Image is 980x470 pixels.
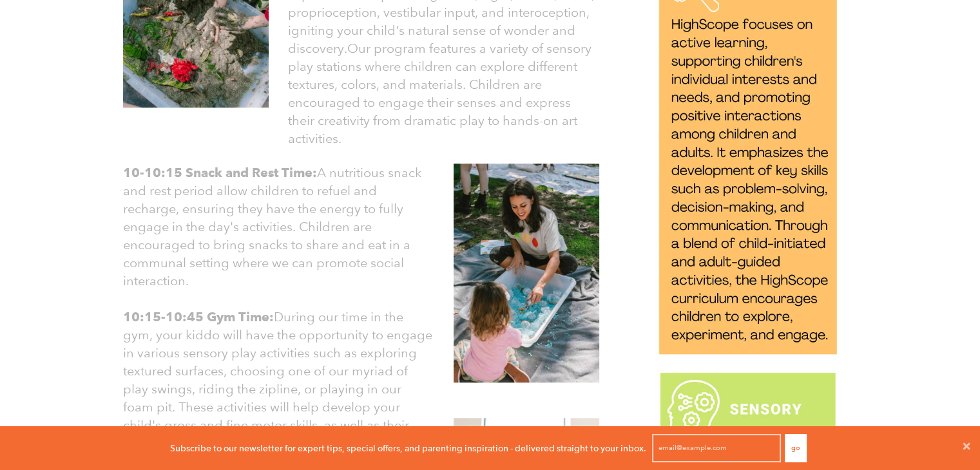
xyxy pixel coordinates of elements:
span: Our program features a variety of sensory play stations where children can explore different text... [288,41,591,146]
p: Subscribe to our newsletter for expert tips, special offers, and parenting inspiration - delivere... [170,441,646,455]
strong: 10:15-10:45 Gym Time: [123,309,274,324]
button: Go [785,434,807,462]
font: A nutritious snack and rest period allow children to refuel and recharge, ensuring they have the ... [123,165,421,288]
input: email@example.com [652,434,781,462]
strong: 10-10:15 Snack and Rest Time: [123,165,317,180]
